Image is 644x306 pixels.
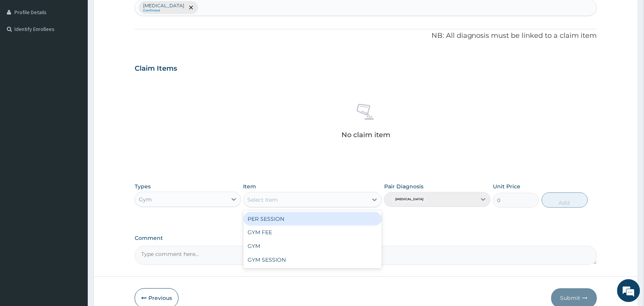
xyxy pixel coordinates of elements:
div: GYM SESSION [243,253,382,267]
div: Chat with us now [40,43,128,53]
span: We're online! [44,96,105,173]
div: Minimize live chat window [125,4,143,22]
label: Types [135,183,151,190]
textarea: Type your message and hit 'Enter' [4,209,145,235]
div: Select Item [248,196,278,204]
div: GYM [243,240,382,253]
div: Gym [139,196,152,203]
h3: Claim Items [135,65,177,73]
div: GYM FEE [243,226,382,240]
label: Item [243,183,256,190]
label: Unit Price [493,183,520,190]
img: d_794563401_company_1708531726252_794563401 [14,38,31,57]
button: Add [542,193,588,208]
div: PER SESSION [243,212,382,226]
p: No claim item [341,131,390,139]
label: Comment [135,235,597,242]
p: NB: All diagnosis must be linked to a claim item [135,31,597,41]
label: Pair Diagnosis [384,183,423,190]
